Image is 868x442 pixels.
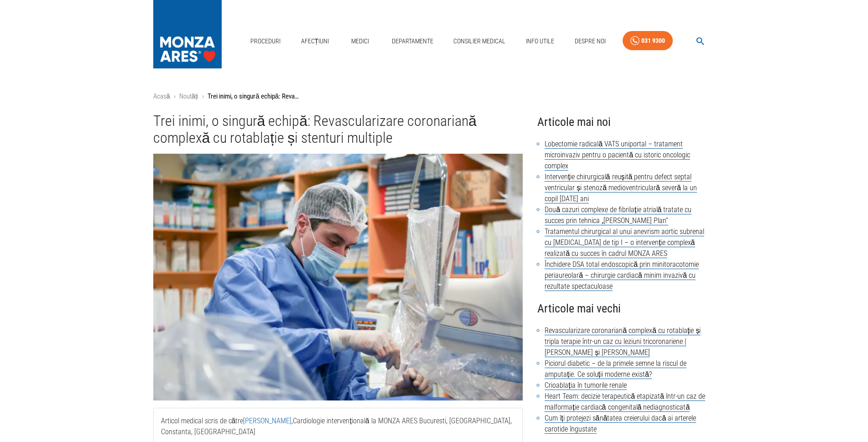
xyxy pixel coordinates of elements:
[641,35,665,47] div: 031 9300
[297,32,333,51] a: Afecțiuni
[243,416,291,425] a: [PERSON_NAME]
[179,92,199,100] a: Noutăți
[537,113,715,131] h4: Articole mai noi
[537,299,715,318] h4: Articole mai vechi
[545,414,696,434] a: Cum îți protejezi sănătatea creierului dacă ai arterele carotide îngustate
[545,227,704,258] a: Tratamentul chirurgical al unui anevrism aortic subrenal cu [MEDICAL_DATA] de tip I – o intervenț...
[153,91,715,102] nav: breadcrumb
[153,92,170,100] a: Acasă
[153,113,523,147] h1: Trei inimi, o singură echipă: Revascularizare coronariană complexă cu rotablație și stenturi mult...
[247,32,284,51] a: Proceduri
[346,32,375,51] a: Medici
[545,381,626,390] a: Crioablația în tumorile renale
[388,32,437,51] a: Departamente
[623,31,673,51] a: 031 9300
[545,326,701,357] a: Revascularizare coronariană complexă cu rotablație și tripla terapie într-un caz cu leziuni trico...
[161,416,515,437] p: Articol medical scris de către , Cardiologie intervențională la MONZA ARES Bucuresti, [GEOGRAPHIC...
[545,205,691,225] a: Două cazuri complexe de fibrilație atrială tratate cu succes prin tehnica „[PERSON_NAME] Plan”
[545,140,690,171] a: Lobectomie radicală VATS uniportal – tratament microinvaziv pentru o pacientă cu istoric oncologi...
[208,91,299,102] p: Trei inimi, o singură echipă: Revascularizare coronariană complexă cu rotablație și stenturi mult...
[153,154,523,400] img: Trei inimi, o singură echipă: Revascularizare coronariană complexă cu rotablație și stenturi mult...
[545,392,705,412] a: Heart Team: decizie terapeutică etapizată într-un caz de malformație cardiacă congenitală nediagn...
[174,91,176,102] li: ›
[545,359,686,379] a: Piciorul diabetic – de la primele semne la riscul de amputație. Ce soluții moderne există?
[202,91,204,102] li: ›
[522,32,558,51] a: Info Utile
[571,32,609,51] a: Despre Noi
[450,32,509,51] a: Consilier Medical
[545,172,697,203] a: Intervenție chirurgicală reușită pentru defect septal ventricular și stenoză medioventriculară se...
[545,260,699,291] a: Închidere DSA total endoscopică prin minitoracotomie periaureolară – chirurgie cardiacă minim inv...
